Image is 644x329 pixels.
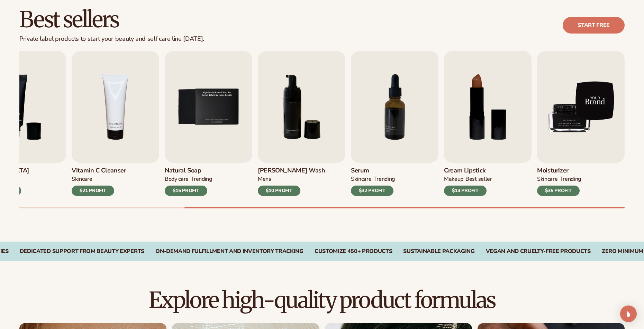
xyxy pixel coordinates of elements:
[258,167,325,175] h3: [PERSON_NAME] Wash
[537,167,581,175] h3: Moisturizer
[620,305,637,322] div: Open Intercom Messenger
[351,186,393,196] div: $32 PROFIT
[19,289,625,312] h2: Explore high-quality product formulas
[486,248,591,255] div: VEGAN AND CRUELTY-FREE PRODUCTS
[537,51,625,163] img: Shopify Image 13
[19,8,204,31] h2: Best sellers
[403,248,474,255] div: SUSTAINABLE PACKAGING
[165,186,207,196] div: $15 PROFIT
[351,167,395,175] h3: Serum
[258,186,300,196] div: $10 PROFIT
[20,248,144,255] div: Dedicated Support From Beauty Experts
[155,248,303,255] div: On-Demand Fulfillment and Inventory Tracking
[351,176,371,183] div: SKINCARE
[191,176,212,183] div: TRENDING
[373,176,394,183] div: TRENDING
[165,176,189,183] div: BODY Care
[258,176,271,183] div: mens
[444,51,532,196] a: 8 / 9
[72,186,114,196] div: $21 PROFIT
[560,176,581,183] div: TRENDING
[315,248,392,255] div: CUSTOMIZE 450+ PRODUCTS
[537,51,625,196] a: 9 / 9
[537,186,580,196] div: $35 PROFIT
[19,35,204,43] div: Private label products to start your beauty and self care line [DATE].
[465,176,492,183] div: BEST SELLER
[72,167,126,175] h3: Vitamin C Cleanser
[563,17,625,34] a: Start free
[444,176,463,183] div: MAKEUP
[258,51,345,196] a: 6 / 9
[165,167,212,175] h3: Natural Soap
[165,51,252,196] a: 5 / 9
[537,176,557,183] div: SKINCARE
[444,167,492,175] h3: Cream Lipstick
[72,51,159,196] a: 4 / 9
[444,186,487,196] div: $14 PROFIT
[72,176,92,183] div: Skincare
[351,51,438,196] a: 7 / 9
